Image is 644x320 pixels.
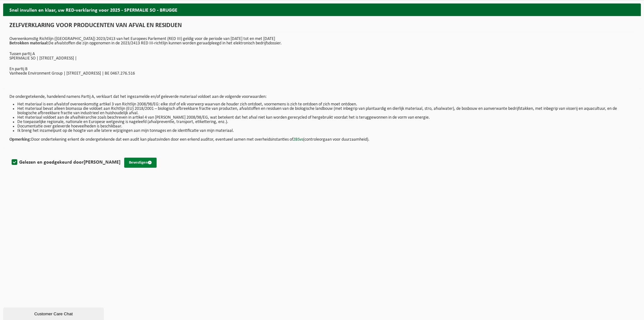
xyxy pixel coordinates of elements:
strong: Betrokken materiaal: [9,41,48,46]
li: Het materiaal bevat alleen biomassa die voldoet aan Richtlijn (EU) 2018/2001 – biologisch afbreek... [17,107,635,115]
li: Het materiaal voldoet aan de afvalhiërarchie zoals beschreven in artikel 4 van [PERSON_NAME] 2008... [17,115,635,120]
button: Bevestigen [124,158,157,168]
p: Tussen partij A [9,52,635,56]
iframe: chat widget [3,306,105,320]
li: Ik breng het inzamelpunt op de hoogte van alle latere wijzigingen aan mijn tonnages en de identif... [17,129,635,133]
li: De toepasselijke regionale, nationale en Europese wetgeving is nageleefd (afvalpreventie, transpo... [17,120,635,124]
label: Gelezen en goedgekeurd door [10,158,120,167]
p: Overeenkomstig Richtlijn ([GEOGRAPHIC_DATA]) 2023/2413 van het Europees Parlement (RED III) geldi... [9,37,635,46]
h1: ZELFVERKLARING VOOR PRODUCENTEN VAN AFVAL EN RESIDUEN [9,22,635,32]
p: Door ondertekening erkent de ondergetekende dat een audit kan plaatsvinden door een erkend audito... [9,133,635,142]
h2: Snel invullen en klaar, uw RED-verklaring voor 2025 - SPERMALIE SO - BRUGGE [3,3,641,16]
li: Documentatie over geleverde hoeveelheden is beschikbaar. [17,124,635,129]
li: Het materiaal is een afvalstof overeenkomstig artikel 3 van Richtlijn 2008/98/EG: elke stof of el... [17,102,635,107]
strong: Opmerking: [9,137,31,142]
p: De ondergetekende, handelend namens Partij A, verklaart dat het ingezamelde en/of geleverde mater... [9,95,635,99]
a: 2BSvs [293,137,303,142]
p: En partij B [9,67,635,71]
p: Vanheede Environment Group | [STREET_ADDRESS] | BE 0467.276.516 [9,71,635,76]
p: SPERMALIE SO | [STREET_ADDRESS] | [9,56,635,61]
strong: [PERSON_NAME] [84,160,120,165]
